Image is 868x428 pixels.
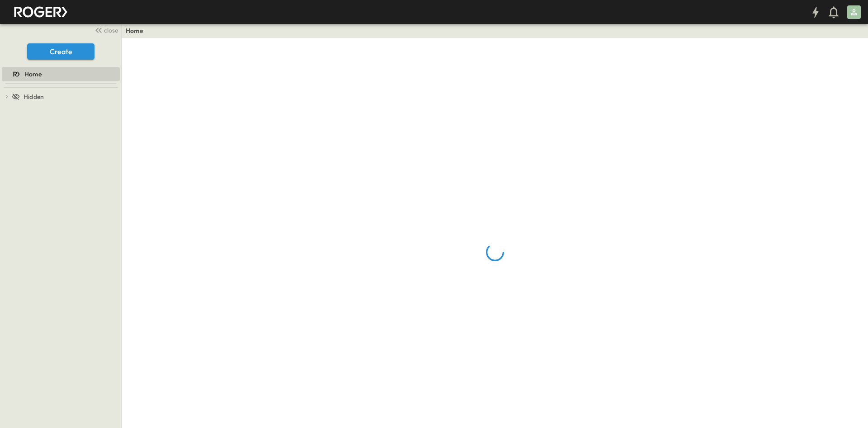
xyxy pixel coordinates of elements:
[24,70,42,79] span: Home
[91,24,120,36] button: close
[126,26,149,35] nav: breadcrumbs
[27,43,94,60] button: Create
[126,26,143,35] a: Home
[24,92,44,101] span: Hidden
[2,68,118,80] a: Home
[104,26,118,35] span: close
